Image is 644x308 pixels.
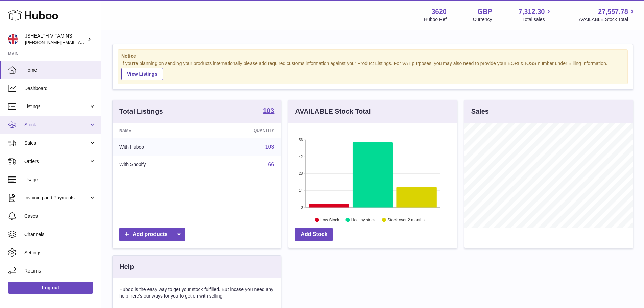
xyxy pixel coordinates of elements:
[299,138,303,142] text: 56
[579,16,636,23] span: AVAILABLE Stock Total
[24,158,89,165] span: Orders
[579,7,636,23] a: 27,557.78 AVAILABLE Stock Total
[24,268,96,274] span: Returns
[24,176,96,183] span: Usage
[299,155,303,159] text: 42
[473,16,492,23] div: Currency
[351,217,376,222] text: Healthy stock
[295,228,333,241] a: Add Stock
[24,85,96,92] span: Dashboard
[477,7,492,16] strong: GBP
[320,217,339,222] text: Low Stock
[24,213,96,219] span: Cases
[24,103,89,110] span: Listings
[263,107,274,114] strong: 103
[113,156,204,173] td: With Shopify
[519,7,553,23] a: 7,312.30 Total sales
[301,205,303,209] text: 0
[24,250,96,256] span: Settings
[24,231,96,238] span: Channels
[119,107,163,116] h3: Total Listings
[121,60,624,80] div: If you're planning on sending your products internationally please add required customs informati...
[388,217,425,222] text: Stock over 2 months
[522,16,552,23] span: Total sales
[299,171,303,175] text: 28
[24,195,89,201] span: Invoicing and Payments
[113,123,204,138] th: Name
[119,228,185,241] a: Add products
[204,123,281,138] th: Quantity
[295,107,371,116] h3: AVAILABLE Stock Total
[424,16,447,23] div: Huboo Ref
[519,7,545,16] span: 7,312.30
[471,107,489,116] h3: Sales
[598,7,628,16] span: 27,557.78
[8,34,18,44] img: francesca@jshealthvitamins.com
[8,282,93,294] a: Log out
[121,53,624,60] strong: Notice
[24,67,96,73] span: Home
[431,7,447,16] strong: 3620
[25,33,86,46] div: JSHEALTH VITAMINS
[24,122,89,128] span: Stock
[268,162,275,167] a: 66
[263,107,274,115] a: 103
[119,286,274,299] p: Huboo is the easy way to get your stock fulfilled. But incase you need any help here's our ways f...
[24,140,89,146] span: Sales
[119,262,134,271] h3: Help
[121,68,163,80] a: View Listings
[265,144,275,150] a: 103
[113,138,204,156] td: With Huboo
[25,40,136,45] span: [PERSON_NAME][EMAIL_ADDRESS][DOMAIN_NAME]
[299,188,303,192] text: 14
